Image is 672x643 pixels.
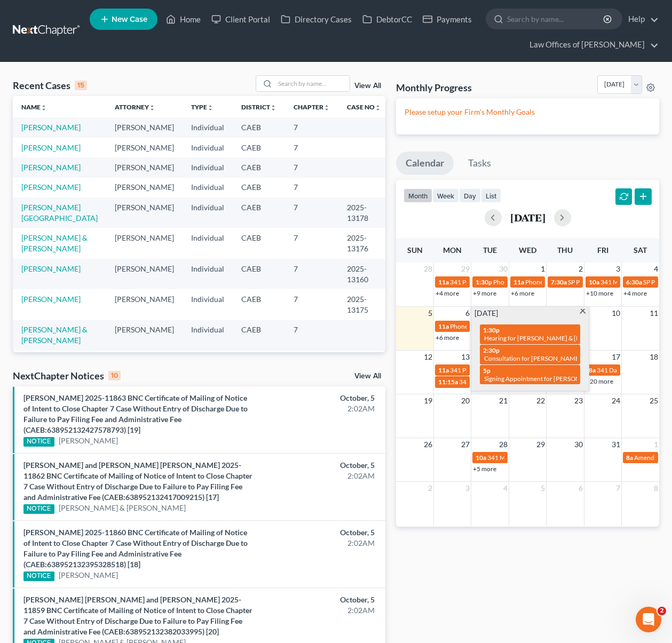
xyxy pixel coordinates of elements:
[636,607,661,632] iframe: Intercom live chat
[106,259,183,289] td: [PERSON_NAME]
[586,377,613,385] a: +20 more
[540,482,546,495] span: 5
[458,152,501,175] a: Tasks
[658,607,666,615] span: 2
[207,105,214,111] i: unfold_more
[265,460,375,471] div: October, 5
[285,138,338,157] td: 7
[241,103,276,111] a: Districtunfold_more
[427,482,433,495] span: 2
[436,334,459,342] a: +6 more
[476,454,486,462] span: 10a
[21,143,81,152] a: [PERSON_NAME]
[21,182,81,192] a: [PERSON_NAME]
[108,371,121,380] div: 10
[524,35,659,54] a: Law Offices of [PERSON_NAME]
[357,10,417,29] a: DebtorCC
[265,403,375,414] div: 2:02AM
[265,605,375,616] div: 2:02AM
[233,320,285,351] td: CAEB
[41,105,47,111] i: unfold_more
[611,394,621,407] span: 24
[75,81,87,90] div: 15
[106,228,183,258] td: [PERSON_NAME]
[265,393,375,403] div: October, 5
[183,117,233,137] td: Individual
[106,138,183,157] td: [PERSON_NAME]
[438,366,449,374] span: 11a
[112,15,147,23] span: New Case
[23,528,248,569] a: [PERSON_NAME] 2025-11860 BNC Certificate of Mailing of Notice of Intent to Close Chapter 7 Case W...
[573,394,584,407] span: 23
[338,197,390,228] td: 2025-13178
[535,438,546,451] span: 29
[270,105,276,111] i: unfold_more
[347,103,381,111] a: Case Nounfold_more
[23,595,252,636] a: [PERSON_NAME] [PERSON_NAME] and [PERSON_NAME] 2025-11859 BNC Certificate of Mailing of Notice of ...
[423,394,433,407] span: 19
[233,117,285,137] td: CAEB
[233,157,285,177] td: CAEB
[233,259,285,289] td: CAEB
[21,203,98,223] a: [PERSON_NAME][GEOGRAPHIC_DATA]
[459,188,481,203] button: day
[265,471,375,481] div: 2:02AM
[450,366,536,374] span: 341 Prep for [PERSON_NAME]
[464,307,471,320] span: 6
[481,188,501,203] button: list
[285,117,338,137] td: 7
[510,212,545,223] h2: [DATE]
[21,264,81,273] a: [PERSON_NAME]
[513,278,524,286] span: 11a
[483,326,500,334] span: 1:30p
[206,10,275,29] a: Client Portal
[396,81,472,94] h3: Monthly Progress
[649,394,659,407] span: 25
[586,289,613,297] a: +10 more
[183,228,233,258] td: Individual
[106,157,183,177] td: [PERSON_NAME]
[115,103,155,111] a: Attorneyunfold_more
[438,378,458,386] span: 11:15a
[493,278,610,286] span: Phone Consultation for [PERSON_NAME]
[473,289,496,297] a: +9 more
[285,197,338,228] td: 7
[233,289,285,320] td: CAEB
[450,278,536,286] span: 341 Prep for [PERSON_NAME]
[21,103,47,111] a: Nameunfold_more
[149,105,155,111] i: unfold_more
[106,197,183,228] td: [PERSON_NAME]
[265,594,375,605] div: October, 5
[265,538,375,549] div: 2:02AM
[183,178,233,197] td: Individual
[354,82,381,90] a: View All
[498,263,509,275] span: 30
[475,308,498,319] span: [DATE]
[285,320,338,351] td: 7
[519,245,536,255] span: Wed
[589,278,599,286] span: 10a
[653,482,659,495] span: 8
[23,461,252,502] a: [PERSON_NAME] and [PERSON_NAME] [PERSON_NAME] 2025-11862 BNC Certificate of Mailing of Notice of ...
[483,245,497,255] span: Tue
[191,103,214,111] a: Typeunfold_more
[233,351,285,381] td: CAEB
[623,289,647,297] a: +4 more
[611,438,621,451] span: 31
[275,76,350,91] input: Search by name...
[623,10,659,29] a: Help
[59,503,186,513] a: [PERSON_NAME] & [PERSON_NAME]
[578,482,584,495] span: 6
[597,366,620,374] span: 341 Day
[396,152,454,175] a: Calendar
[498,438,509,451] span: 28
[285,228,338,258] td: 7
[423,351,433,363] span: 12
[626,454,633,462] span: 8a
[161,10,206,29] a: Home
[285,157,338,177] td: 7
[525,278,642,286] span: Phone Consultation for [PERSON_NAME]
[338,228,390,258] td: 2025-13176
[275,10,357,29] a: Directory Cases
[460,263,471,275] span: 29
